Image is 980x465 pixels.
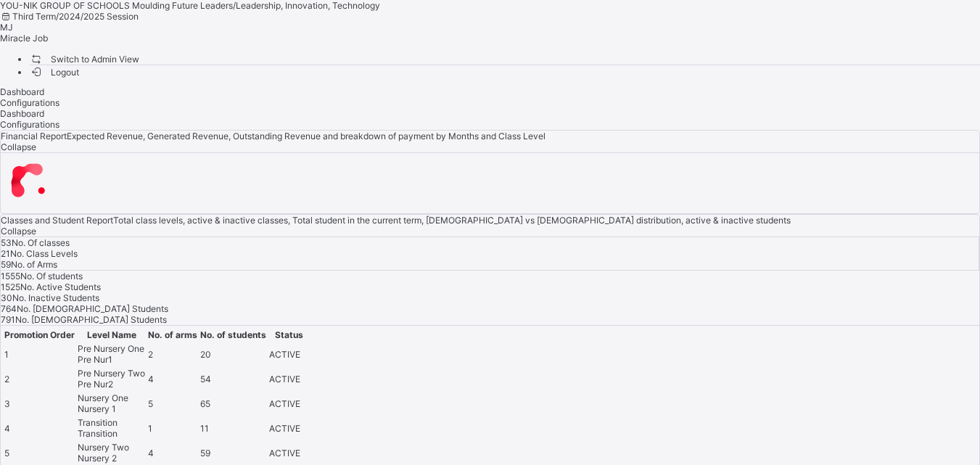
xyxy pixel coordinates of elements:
[113,215,791,226] span: Total class levels, active & inactive classes, Total student in the current term, [DEMOGRAPHIC_DA...
[29,65,79,80] span: Logout
[147,392,198,415] td: 5
[4,416,75,440] td: 4
[269,423,300,434] span: ACTIVE
[4,329,75,341] th: Promotion Order
[4,441,75,464] td: 5
[12,237,70,248] span: No. Of classes
[17,303,168,314] span: No. [DEMOGRAPHIC_DATA] Students
[77,329,146,341] th: Level Name
[147,342,198,366] td: 2
[78,403,116,414] span: Nursery 1
[78,417,145,428] span: Transition
[1,131,67,141] span: Financial Report
[11,259,57,270] span: No. of Arms
[4,342,75,366] td: 1
[269,374,300,384] span: ACTIVE
[1,226,36,236] span: Collapse
[78,392,145,403] span: Nursery One
[1,215,113,226] span: Classes and Student Report
[268,329,310,341] th: Status
[1,237,12,248] span: 53
[199,342,267,366] td: 20
[147,329,198,341] th: No. of arms
[1,303,17,314] span: 764
[1,271,20,281] span: 1555
[29,52,139,67] span: Switch to Admin View
[199,416,267,440] td: 11
[29,65,980,78] li: dropdown-list-item-buttom-1
[4,392,75,415] td: 3
[147,367,198,390] td: 4
[10,248,78,259] span: No. Class Levels
[147,416,198,440] td: 1
[199,329,267,341] th: No. of students
[29,52,980,65] li: dropdown-list-item-name-0
[1,141,36,152] span: Collapse
[1,259,11,270] span: 59
[78,354,112,365] span: Pre Nur1
[199,367,267,390] td: 54
[78,428,118,439] span: Transition
[1,292,12,303] span: 30
[20,281,101,292] span: No. Active Students
[147,441,198,464] td: 4
[78,453,117,464] span: Nursery 2
[269,398,300,409] span: ACTIVE
[12,292,99,303] span: No. Inactive Students
[1,314,15,325] span: 791
[78,442,145,453] span: Nursery Two
[1,281,20,292] span: 1525
[269,448,300,458] span: ACTIVE
[15,314,167,325] span: No. [DEMOGRAPHIC_DATA] Students
[78,368,145,379] span: Pre Nursery Two
[1,248,10,259] span: 21
[20,271,83,281] span: No. Of students
[199,441,267,464] td: 59
[67,131,545,141] span: Expected Revenue, Generated Revenue, Outstanding Revenue and breakdown of payment by Months and C...
[78,379,113,390] span: Pre Nur2
[78,343,145,354] span: Pre Nursery One
[4,367,75,390] td: 2
[269,349,300,360] span: ACTIVE
[199,392,267,415] td: 65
